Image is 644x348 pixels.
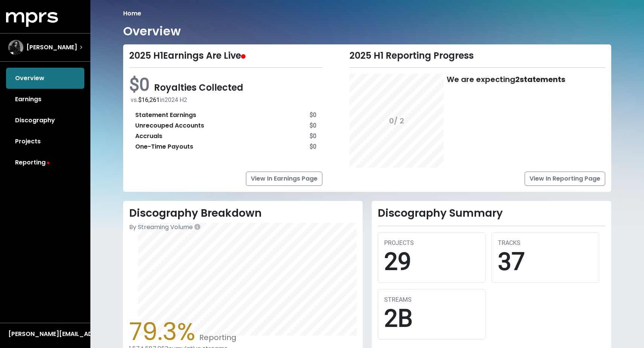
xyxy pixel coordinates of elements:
img: The selected account / producer [8,40,23,55]
div: STREAMS [384,295,479,304]
div: We are expecting [447,74,565,168]
span: [PERSON_NAME] [26,43,77,52]
div: $0 [310,111,316,120]
h1: Overview [123,24,181,38]
h2: Discography Summary [378,207,605,220]
div: One-Time Payouts [135,142,193,151]
button: [PERSON_NAME][EMAIL_ADDRESS][DOMAIN_NAME] [6,329,84,339]
div: 29 [384,248,479,277]
li: Home [123,9,141,18]
span: Reporting [195,332,237,343]
div: 2025 H1 Reporting Progress [349,50,605,61]
a: Earnings [6,89,84,110]
div: $0 [310,132,316,141]
span: By Streaming Volume [129,223,193,231]
div: Accruals [135,132,162,141]
a: Reporting [6,152,84,173]
div: $0 [310,142,316,151]
a: View In Earnings Page [246,172,322,186]
div: PROJECTS [384,239,479,248]
span: $16,261 [138,96,160,103]
b: 2 statements [515,74,565,85]
div: Unrecouped Accounts [135,121,204,130]
div: vs. in 2024 H2 [131,96,322,105]
div: TRACKS [498,239,593,248]
div: $0 [310,121,316,130]
a: mprs logo [6,15,58,23]
a: View In Reporting Page [525,172,605,186]
a: Projects [6,131,84,152]
span: Royalties Collected [154,81,243,94]
h2: Discography Breakdown [129,207,357,220]
div: 2025 H1 Earnings Are Live [129,50,322,61]
span: $0 [129,74,154,95]
nav: breadcrumb [123,9,611,18]
div: Statement Earnings [135,111,196,120]
a: Discography [6,110,84,131]
div: [PERSON_NAME][EMAIL_ADDRESS][DOMAIN_NAME] [8,330,82,339]
div: 37 [498,248,593,277]
div: 2B [384,304,479,333]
